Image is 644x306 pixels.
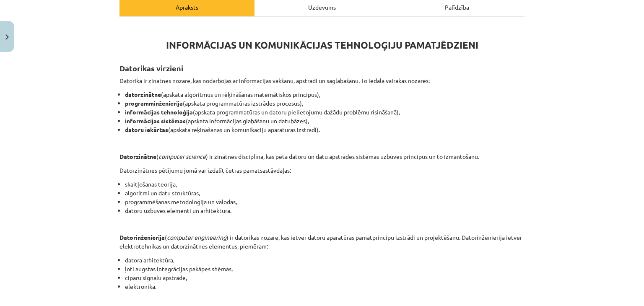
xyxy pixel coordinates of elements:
[167,233,226,241] em: computer engineering
[125,273,525,282] li: ciparu signālu apstrāde,
[119,63,183,73] strong: Datorikas virzieni
[125,108,525,117] li: (apskata programmatūras un datoru pielietojumu dažādu problēmu risināšanā),
[119,233,525,251] p: ( ) ir datorikas nozare, kas ietver datoru aparatūras pamatprincipu izstrādi un projektēšanu. Dat...
[125,282,525,291] li: elektronika.
[119,76,525,85] p: Datorika ir zinātnes nozare, kas nodarbojas ar informācijas vākšanu, apstrādi un saglabāšanu. To ...
[5,34,9,40] img: icon-close-lesson-0947bae3869378f0d4975bcd49f059093ad1ed9edebbc8119c70593378902aed.svg
[158,153,206,160] em: computer science
[125,206,525,215] li: datoru uzbūves elementi un arhitektūra.
[125,256,525,265] li: datora arhitektūra,
[125,91,161,98] strong: datorzinātne
[119,153,156,160] strong: Datorzinātne
[125,90,525,99] li: (apskata algoritmus un rēķināšanas matemātiskos principus),
[125,125,525,134] li: (apskata rēķināšanas un komunikāciju aparatūras izstrādi).
[119,166,525,175] p: Datorzinātnes pētījumu jomā var izdalīt četras pamatsastāvdaļas:
[125,117,525,125] li: (apskata informācijas glabāšanu un datubāzes),
[125,265,525,273] li: ļoti augstas integrācijas pakāpes shēmas,
[125,117,186,124] strong: informācijas sistēmas
[125,108,193,116] strong: informācijas tehnoloģija
[166,39,478,51] strong: INFORMĀCIJAS UN KOMUNIKĀCIJAS TEHNOLOĢIJU PAMATJĒDZIENI
[119,152,525,161] p: ( ) ir zinātnes disciplīna, kas pēta datoru un datu apstrādes sistēmas uzbūves principus un to iz...
[125,189,525,197] li: algoritmi un datu struktūras,
[125,180,525,189] li: skaitļošanas teorija,
[125,99,525,108] li: (apskata programmatūras izstrādes procesus),
[125,126,168,133] strong: datoru iekārtas
[119,233,165,241] strong: Datorinženierija
[125,197,525,206] li: programmēšanas metodoloģija un valodas,
[125,99,183,107] strong: programminženierija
